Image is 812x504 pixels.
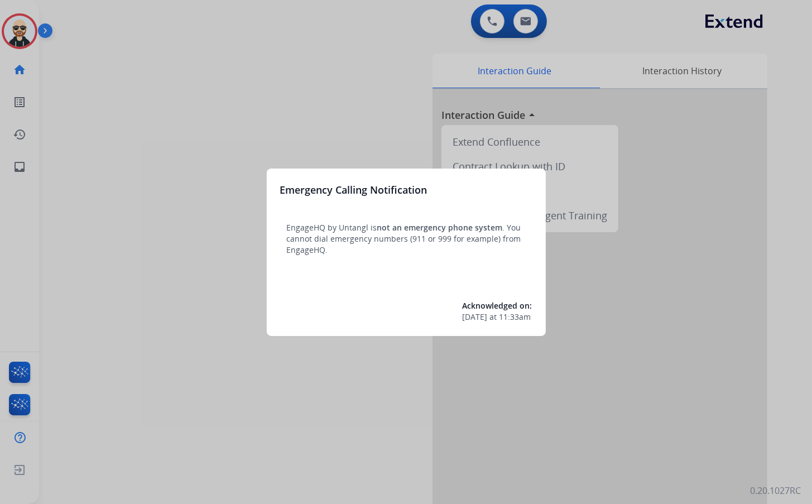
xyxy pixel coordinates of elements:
span: [DATE] [463,311,488,323]
p: EngageHQ by Untangl is . You cannot dial emergency numbers (911 or 999 for example) from EngageHQ. [287,222,526,256]
h3: Emergency Calling Notification [280,182,427,198]
span: not an emergency phone system [377,222,503,233]
span: Acknowledged on: [463,300,532,311]
span: 11:33am [499,311,531,323]
div: at [463,311,532,323]
p: 0.20.1027RC [750,484,801,497]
